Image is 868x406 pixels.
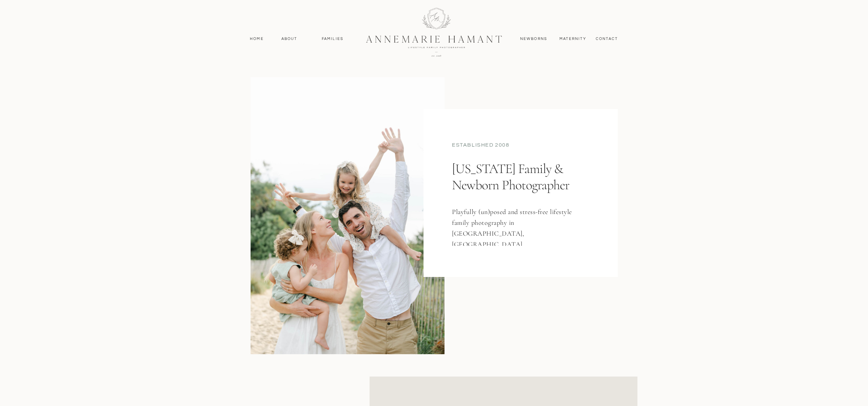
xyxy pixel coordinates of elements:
[517,36,550,42] a: Newborns
[592,36,622,42] a: contact
[559,36,586,42] a: MAternity
[279,36,299,42] a: About
[452,141,590,150] div: established 2008
[452,207,580,246] h3: Playfully (un)posed and stress-free lifestyle family photography in [GEOGRAPHIC_DATA], [GEOGRAPHI...
[452,161,586,219] h1: [US_STATE] Family & Newborn Photographer
[247,36,267,42] a: Home
[317,36,348,42] a: Families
